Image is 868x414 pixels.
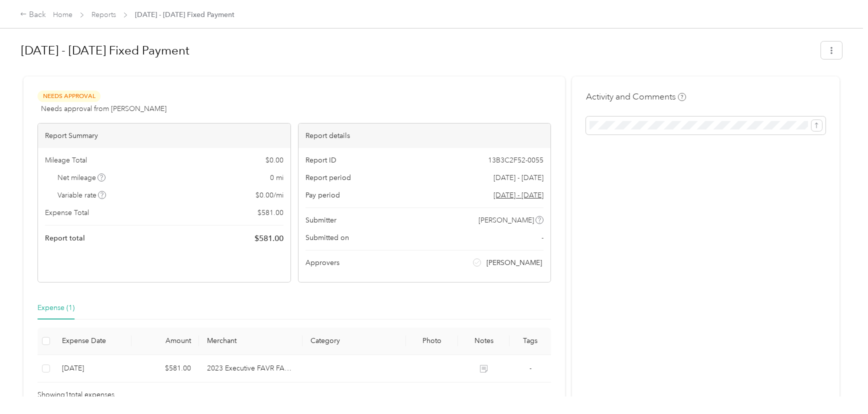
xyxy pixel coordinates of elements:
span: Submitted on [305,232,349,243]
span: Showing 1 total expenses [37,389,114,400]
span: Approvers [305,257,339,268]
span: 13B3C2F52-0055 [488,155,543,165]
th: Photo [406,327,458,355]
iframe: Everlance-gr Chat Button Frame [812,358,868,414]
th: Category [302,327,406,355]
td: 9-2-2025 [54,355,131,382]
span: [DATE] - [DATE] [493,172,543,183]
td: 2023 Executive FAVR FAVR program [199,355,302,382]
span: [DATE] - [DATE] Fixed Payment [135,9,234,20]
span: Report total [45,233,85,243]
a: Reports [91,10,116,19]
th: Notes [458,327,510,355]
span: Net mileage [57,172,106,183]
span: Mileage Total [45,155,87,165]
div: Back [20,9,46,21]
th: Expense Date [54,327,131,355]
span: Report period [305,172,351,183]
span: - [541,232,543,243]
span: - [529,364,531,372]
td: - [509,355,551,382]
h1: Aug 1 - 31, 2025 Fixed Payment [21,38,814,62]
h4: Activity and Comments [586,90,686,103]
span: Submitter [305,215,336,225]
span: Variable rate [57,190,106,200]
th: Tags [509,327,551,355]
span: Pay period [305,190,340,200]
div: Report Summary [38,123,290,148]
span: Expense Total [45,207,89,218]
span: Needs Approval [37,90,100,102]
a: Home [53,10,72,19]
div: Report details [298,123,551,148]
span: Go to pay period [493,190,543,200]
span: 0 mi [270,172,283,183]
div: Tags [517,336,543,345]
span: [PERSON_NAME] [486,257,542,268]
th: Amount [131,327,199,355]
span: $ 0.00 [265,155,283,165]
span: Needs approval from [PERSON_NAME] [41,103,166,114]
td: $581.00 [131,355,199,382]
span: [PERSON_NAME] [478,215,534,225]
th: Merchant [199,327,302,355]
div: Expense (1) [37,302,74,313]
span: Report ID [305,155,336,165]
